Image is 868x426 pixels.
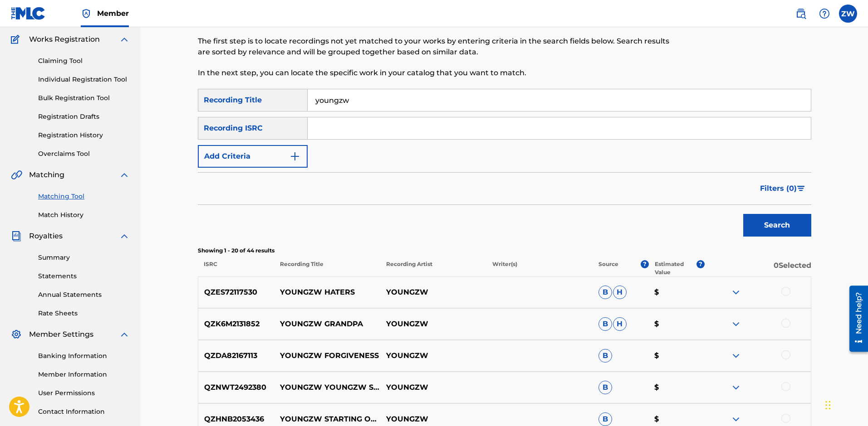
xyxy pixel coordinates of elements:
[38,271,130,281] a: Statements
[598,381,612,394] span: B
[380,260,486,276] p: Recording Artist
[198,260,274,276] p: ISRC
[38,56,130,66] a: Claiming Tool
[198,68,670,78] p: In the next step, you can locate the specific work in your catalog that you want to match.
[598,317,612,331] span: B
[97,8,129,19] span: Member
[274,260,380,276] p: Recording Title
[486,260,593,276] p: Writer(s)
[38,351,130,361] a: Banking Information
[731,287,741,298] img: expand
[289,151,300,162] img: 9d2ae6d4665cec9f34b9.svg
[825,392,831,419] div: Drag
[38,370,130,379] a: Member Information
[823,382,868,426] iframe: Chat Widget
[198,36,670,58] p: The first step is to locate recordings not yet matched to your works by entering criteria in the ...
[839,5,857,23] div: User Menu
[598,286,612,299] span: B
[641,260,649,268] span: ?
[648,382,705,393] p: $
[274,414,380,425] p: YOUNGZW STARTING OVER
[38,388,130,398] a: User Permissions
[705,260,811,276] p: 0 Selected
[11,169,22,180] img: Matching
[38,192,130,201] a: Matching Tool
[819,8,830,19] img: help
[648,319,705,329] p: $
[29,169,64,180] span: Matching
[38,149,130,159] a: Overclaims Tool
[38,210,130,220] a: Match History
[198,350,275,361] p: QZDA82167113
[731,350,741,361] img: expand
[29,329,93,340] span: Member Settings
[38,75,130,84] a: Individual Registration Tool
[731,319,741,329] img: expand
[38,131,130,140] a: Registration History
[274,350,380,361] p: YOUNGZW FORGIVENESS
[119,169,130,180] img: expand
[38,253,130,262] a: Summary
[119,231,130,242] img: expand
[274,319,380,329] p: YOUNGZW GRANDPA
[11,231,22,242] img: Royalties
[119,34,130,45] img: expand
[815,5,834,23] div: Help
[797,186,805,191] img: filter
[380,319,486,329] p: YOUNGZW
[198,414,275,425] p: QZHNB2053436
[198,382,275,393] p: QZNWT2492380
[731,414,741,425] img: expand
[29,231,63,242] span: Royalties
[760,183,797,194] span: Filters ( 0 )
[274,382,380,393] p: YOUNGZW YOUNGZW SHUT UP AND DANCE
[648,287,705,298] p: $
[38,290,130,300] a: Annual Statements
[696,260,705,268] span: ?
[81,8,92,19] img: Top Rightsholder
[655,260,696,276] p: Estimated Value
[198,319,275,329] p: QZK6M2131852
[743,214,811,237] button: Search
[380,350,486,361] p: YOUNGZW
[198,145,308,168] button: Add Criteria
[198,247,811,255] p: Showing 1 - 20 of 44 results
[843,282,868,355] iframe: Resource Center
[29,34,100,45] span: Works Registration
[11,7,46,20] img: MLC Logo
[274,287,380,298] p: YOUNGZW HATERS
[38,93,130,103] a: Bulk Registration Tool
[613,286,627,299] span: H
[38,112,130,121] a: Registration Drafts
[731,382,741,393] img: expand
[648,350,705,361] p: $
[198,89,811,241] form: Search Form
[380,287,486,298] p: YOUNGZW
[598,260,618,276] p: Source
[119,329,130,340] img: expand
[598,412,612,426] span: B
[11,329,22,340] img: Member Settings
[598,349,612,363] span: B
[11,34,23,45] img: Works Registration
[648,414,705,425] p: $
[613,317,627,331] span: H
[795,8,806,19] img: search
[38,407,130,416] a: Contact Information
[792,5,810,23] a: Public Search
[38,309,130,318] a: Rate Sheets
[755,177,811,200] button: Filters (0)
[380,382,486,393] p: YOUNGZW
[198,287,275,298] p: QZES72117530
[380,414,486,425] p: YOUNGZW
